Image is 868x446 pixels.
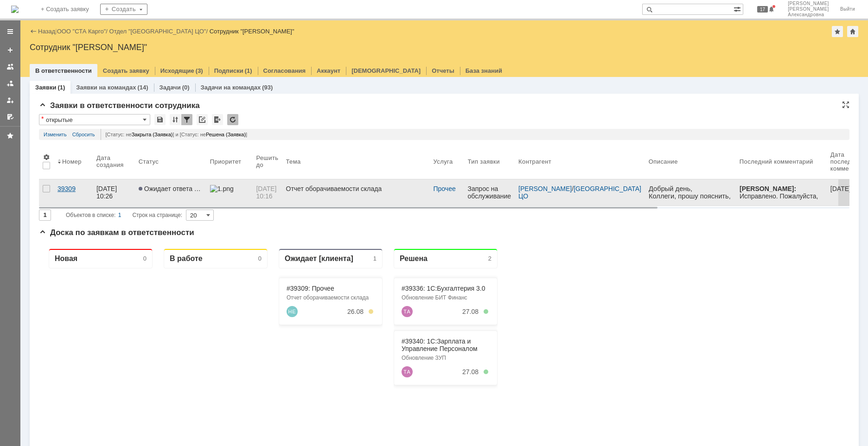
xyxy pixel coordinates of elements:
div: Сотрудник "[PERSON_NAME]" [30,43,859,52]
a: [DATE] 10:26 [93,179,135,205]
span: Доска по заявкам в ответственности [39,228,194,237]
th: Приоритет [206,144,253,179]
a: В ответственности [35,67,92,74]
div: (3) [196,67,203,74]
div: Тема [286,158,301,165]
a: Заявки [35,84,56,91]
div: Решена [361,13,389,22]
a: Назад [38,28,55,35]
a: Создать заявку [3,43,18,57]
a: Аккаунт [317,67,340,74]
a: Ожидает ответа контрагента [135,179,206,205]
div: 2 [449,14,453,21]
div: Услуга [434,158,453,165]
a: Задачи на командах [201,84,261,91]
th: Дата создания [93,144,135,179]
a: Отчеты [432,67,454,74]
div: Сортировка... [170,114,181,125]
div: (1) [245,67,252,74]
div: [Статус: не ] и [Статус: не ] [101,129,845,140]
div: (93) [262,84,273,91]
a: [DATE] 10:16 [252,179,282,205]
div: Отчет оборачиваемости склада [286,185,426,192]
i: Строк на странице: [66,210,182,221]
div: 1 [118,210,121,221]
span: Александровна [788,12,829,18]
a: Задачи [160,84,181,91]
span: Решена (Заявка) [206,132,246,137]
a: Никитина Елена Валерьевна [248,65,259,76]
div: Новая [16,13,38,22]
div: #39340: 1C:Зарплата и Управление Персоналом [363,96,451,111]
div: 27.08.2025 [423,67,440,74]
a: Отчет оборачиваемости склада [282,179,430,205]
a: Изменить [44,129,67,140]
span: [PERSON_NAME] [788,1,829,6]
th: Тема [282,144,430,179]
div: Запрос на обслуживание [468,185,511,200]
th: Услуга [430,144,464,179]
div: #39336: 1С:Бухгалтерия 3.0 [363,44,451,51]
div: 3. Менее 40% [330,68,334,73]
div: Описание [649,158,678,165]
div: Сделать домашней страницей [847,26,858,37]
div: Решить до [256,154,278,168]
div: Добавить в избранное [832,26,843,37]
a: Исходящие [160,67,194,74]
span: Ожидает ответа контрагента [139,185,230,192]
span: Закрыта (Заявка) [132,132,173,137]
div: Обновление БИТ Финанс [363,53,451,60]
a: [GEOGRAPHIC_DATA] ЦО [518,185,643,200]
div: (14) [137,84,148,91]
div: | [55,27,57,34]
div: Статус [139,158,159,165]
div: Создать [100,4,147,15]
div: Отчет оборачиваемости склада [248,53,336,60]
div: 26.08.2025 [308,67,325,74]
div: 1 [334,14,338,21]
a: Запрос на обслуживание [464,179,515,205]
a: Сбросить [72,129,95,140]
a: Талдыкина Анна [363,125,374,136]
a: [DEMOGRAPHIC_DATA] [351,67,421,74]
a: #39309: Прочее [248,44,295,51]
img: logo [11,6,19,13]
a: [PERSON_NAME] [518,185,572,192]
a: База знаний [466,67,502,74]
div: Скопировать ссылку на список [197,114,208,125]
a: #39336: 1С:Бухгалтерия 3.0 [363,44,447,51]
div: 5. Менее 100% [445,128,449,133]
div: Номер [62,158,82,165]
a: Заявки на командах [76,84,136,91]
div: 0 [219,14,223,21]
th: Статус [135,144,206,179]
a: Мои заявки [3,93,18,108]
span: 17 [757,6,768,13]
div: Приоритет [210,158,242,165]
a: Подписки [214,67,243,74]
a: Отдел "[GEOGRAPHIC_DATA] ЦО" [109,28,206,35]
span: [PERSON_NAME] [788,6,829,12]
div: Сохранить вид [154,114,166,125]
div: Ожидает [клиента] [246,13,314,22]
div: 0 [104,14,108,21]
span: Расширенный поиск [734,4,743,13]
div: 27.08.2025 [423,127,440,134]
div: Сотрудник "[PERSON_NAME]" [210,28,294,35]
div: Тип заявки [468,158,500,165]
a: 1.png [206,179,253,205]
div: 5. Менее 100% [445,68,449,73]
div: Обновление ЗУП [363,114,451,120]
a: Талдыкина Анна [363,65,374,76]
div: 39309 [57,185,89,192]
th: Номер [54,144,93,179]
span: Объектов в списке: [66,212,115,218]
div: / [57,28,109,35]
a: Прочее [434,185,456,192]
div: В работе [131,13,164,22]
div: (0) [182,84,190,91]
div: / [109,28,210,35]
div: / [518,185,641,200]
th: Контрагент [515,144,645,179]
a: Мои согласования [3,109,18,124]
